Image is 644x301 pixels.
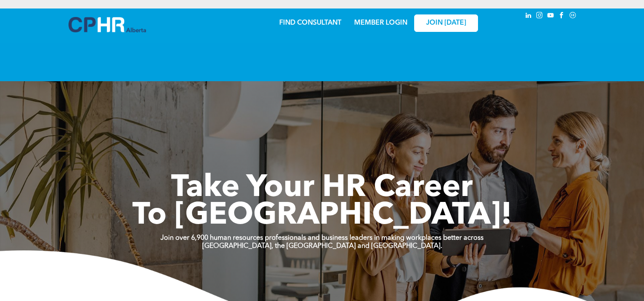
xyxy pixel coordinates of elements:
[568,11,578,22] a: Social network
[426,19,466,27] span: JOIN [DATE]
[557,11,567,22] a: facebook
[132,201,512,231] span: To [GEOGRAPHIC_DATA]!
[171,173,473,204] span: Take Your HR Career
[160,235,484,241] strong: Join over 6,900 human resources professionals and business leaders in making workplaces better ac...
[69,17,146,32] img: A blue and white logo for cp alberta
[535,11,544,22] a: instagram
[524,11,533,22] a: linkedin
[279,20,341,26] a: FIND CONSULTANT
[546,11,555,22] a: youtube
[354,20,407,26] a: MEMBER LOGIN
[414,14,478,32] a: JOIN [DATE]
[202,243,442,250] strong: [GEOGRAPHIC_DATA], the [GEOGRAPHIC_DATA] and [GEOGRAPHIC_DATA].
